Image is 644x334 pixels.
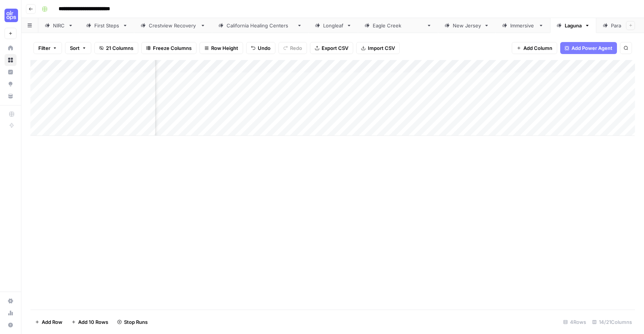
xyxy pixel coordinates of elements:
[523,44,552,52] span: Add Column
[5,6,17,25] button: Workspace: Cohort 4
[512,42,557,54] button: Add Column
[42,318,62,326] span: Add Row
[106,44,133,52] span: 21 Columns
[323,22,343,29] div: Longleaf
[308,18,358,33] a: Longleaf
[227,22,294,29] div: [US_STATE] Healing Centers
[212,18,308,33] a: [US_STATE] Healing Centers
[550,18,596,33] a: Laguna
[38,18,80,33] a: NIRC
[5,295,17,307] a: Settings
[510,22,535,29] div: Immersive
[565,22,582,29] div: Laguna
[211,44,238,52] span: Row Height
[5,319,17,331] button: Help + Support
[153,44,192,52] span: Freeze Columns
[438,18,496,33] a: [US_STATE]
[278,42,307,54] button: Redo
[453,22,481,29] div: [US_STATE]
[571,44,612,52] span: Add Power Agent
[5,78,17,90] a: Opportunities
[5,54,17,66] a: Browse
[496,18,550,33] a: Immersive
[258,44,271,52] span: Undo
[373,22,423,29] div: [GEOGRAPHIC_DATA]
[200,42,243,54] button: Row Height
[30,316,67,328] button: Add Row
[246,42,275,54] button: Undo
[310,42,353,54] button: Export CSV
[290,44,302,52] span: Redo
[5,90,17,102] a: Your Data
[33,42,62,54] button: Filter
[589,316,635,328] div: 14/21 Columns
[134,18,212,33] a: Crestview Recovery
[560,316,589,328] div: 4 Rows
[560,42,617,54] button: Add Power Agent
[78,318,108,326] span: Add 10 Rows
[5,9,18,22] img: Cohort 4 Logo
[38,44,50,52] span: Filter
[141,42,197,54] button: Freeze Columns
[358,18,438,33] a: [GEOGRAPHIC_DATA]
[611,22,631,29] div: Paradiso
[322,44,348,52] span: Export CSV
[5,42,17,54] a: Home
[113,316,152,328] button: Stop Runs
[94,22,119,29] div: First Steps
[5,66,17,78] a: Insights
[67,316,113,328] button: Add 10 Rows
[356,42,400,54] button: Import CSV
[70,44,80,52] span: Sort
[5,307,17,319] a: Usage
[124,318,148,326] span: Stop Runs
[94,42,138,54] button: 21 Columns
[80,18,134,33] a: First Steps
[149,22,197,29] div: Crestview Recovery
[368,44,395,52] span: Import CSV
[65,42,91,54] button: Sort
[53,22,65,29] div: NIRC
